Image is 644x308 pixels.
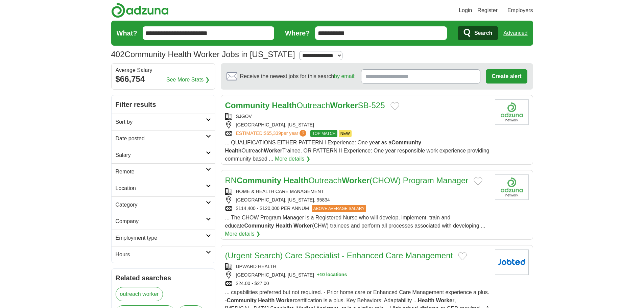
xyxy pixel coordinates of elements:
a: Employment type [112,230,215,246]
button: Create alert [486,69,527,84]
button: Add to favorite jobs [458,252,467,260]
strong: Community [227,298,257,303]
a: Location [112,180,215,196]
h2: Salary [116,151,206,159]
h2: Date posted [116,135,206,143]
a: Sort by [112,114,215,130]
a: Login [459,6,472,15]
h2: Related searches [116,273,211,283]
button: Search [458,26,498,40]
a: Category [112,196,215,213]
strong: Worker [264,148,282,153]
a: Date posted [112,130,215,147]
strong: Health [272,101,296,110]
div: [GEOGRAPHIC_DATA], [US_STATE] [225,271,490,279]
a: by email [334,73,354,79]
a: Employers [507,6,533,15]
strong: Worker [436,298,454,303]
a: Hours [112,246,215,263]
div: Average Salary [116,68,211,73]
h2: Employment type [116,234,206,242]
a: RNCommunity HealthOutreachWorker(CHOW) Program Manager [225,176,469,185]
strong: Community [391,140,421,145]
h2: Sort by [116,118,206,126]
div: UPWARD HEALTH [225,263,490,270]
span: NEW [339,130,352,137]
div: HOME & HEALTH CARE MANAGEMENT [225,188,490,195]
span: Search [474,26,492,40]
a: Company [112,213,215,230]
a: outreach worker [116,287,163,301]
span: ABOVE AVERAGE SALARY [312,205,366,212]
span: ? [300,130,306,137]
strong: Worker [342,176,369,185]
strong: Community [225,101,270,110]
button: Add to favorite jobs [390,102,399,110]
h2: Location [116,184,206,192]
div: $114,400 - $120,000 PER ANNUM [225,205,490,212]
strong: Health [284,176,308,185]
img: Company logo [495,174,529,200]
strong: Community [244,223,274,229]
strong: Health [258,298,275,303]
div: [GEOGRAPHIC_DATA], [US_STATE], 95834 [225,196,490,204]
span: 402 [111,48,125,61]
span: ... QUALIFICATIONS EITHER PATTERN I Experience: One year as a Outreach Trainee. OR PATTERN II Exp... [225,140,490,162]
div: SJGOV [225,113,490,120]
strong: Health [418,298,434,303]
span: TOP MATCH [310,130,337,137]
strong: Health [276,223,292,229]
strong: Worker [330,101,358,110]
strong: Worker [293,223,312,229]
strong: Community [237,176,281,185]
a: (Urgent Search) Care Specialist - Enhanced Care Management [225,251,453,260]
a: Register [477,6,498,15]
button: +10 locations [317,271,347,279]
span: ... The CHOW Program Manager is a Registered Nurse who will develop, implement, train and educate... [225,215,485,229]
strong: Worker [276,298,295,303]
a: ESTIMATED:$65,339per year? [236,130,308,137]
span: Receive the newest jobs for this search : [240,72,356,80]
div: $24.00 - $27.00 [225,280,490,287]
div: [GEOGRAPHIC_DATA], [US_STATE] [225,121,490,128]
a: Salary [112,147,215,163]
div: $66,754 [116,73,211,85]
h2: Filter results [112,95,215,114]
h1: Community Health Worker Jobs in [US_STATE] [111,50,295,59]
a: Advanced [503,26,527,40]
label: What? [117,28,137,38]
a: More details ❯ [225,230,261,238]
img: Company logo [495,250,529,275]
a: See More Stats ❯ [166,76,210,84]
label: Where? [285,28,310,38]
img: Company logo [495,99,529,125]
button: Add to favorite jobs [474,177,482,185]
span: $65,339 [264,131,281,136]
span: + [317,271,319,279]
h2: Company [116,217,206,226]
img: Adzuna logo [111,3,169,18]
a: Remote [112,163,215,180]
a: Community HealthOutreachWorkerSB-525 [225,101,385,110]
strong: Health [225,148,242,153]
h2: Remote [116,168,206,176]
a: More details ❯ [275,155,310,163]
h2: Category [116,201,206,209]
h2: Hours [116,251,206,259]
